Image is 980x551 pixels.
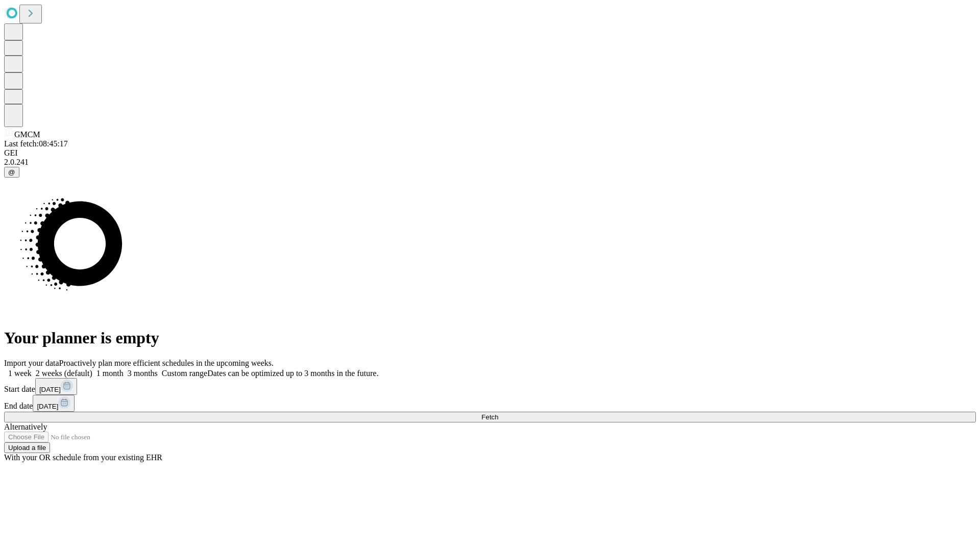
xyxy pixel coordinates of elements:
[4,158,976,167] div: 2.0.241
[4,453,162,462] span: With your OR schedule from your existing EHR
[207,369,378,378] span: Dates can be optimized up to 3 months in the future.
[4,329,976,347] h1: Your planner is empty
[37,403,58,410] span: [DATE]
[128,369,158,378] span: 3 months
[4,412,976,422] button: Fetch
[4,359,59,367] span: Import your data
[8,168,15,176] span: @
[33,395,75,412] button: [DATE]
[162,369,207,378] span: Custom range
[4,378,976,395] div: Start date
[4,139,68,148] span: Last fetch: 08:45:17
[4,442,50,453] button: Upload a file
[39,386,61,393] span: [DATE]
[96,369,124,378] span: 1 month
[59,359,274,367] span: Proactively plan more efficient schedules in the upcoming weeks.
[4,167,19,178] button: @
[4,395,976,412] div: End date
[14,130,40,139] span: GMCM
[4,422,47,431] span: Alternatively
[35,378,77,395] button: [DATE]
[481,413,498,421] span: Fetch
[8,369,32,378] span: 1 week
[4,148,976,158] div: GEI
[36,369,92,378] span: 2 weeks (default)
